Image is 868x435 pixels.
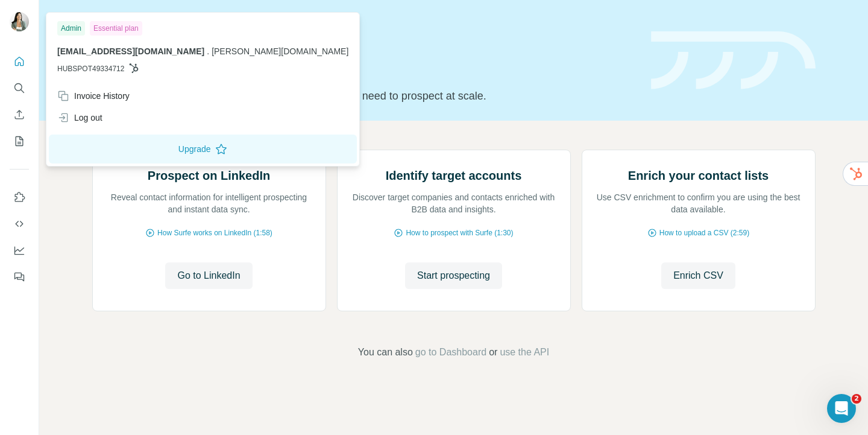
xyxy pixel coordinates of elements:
[489,345,497,360] span: or
[57,21,85,36] div: Admin
[827,394,856,423] iframe: Intercom live chat
[10,240,29,261] button: Dashboard
[148,167,270,184] h2: Prospect on LinkedIn
[594,191,803,215] p: Use CSV enrichment to confirm you are using the best data available.
[57,90,130,102] div: Invoice History
[10,77,29,99] button: Search
[628,167,769,184] h2: Enrich your contact lists
[49,135,357,164] button: Upgrade
[92,87,637,104] p: Pick your starting point and we’ll provide everything you need to prospect at scale.
[405,262,502,289] button: Start prospecting
[212,46,348,56] span: [PERSON_NAME][DOMAIN_NAME]
[350,191,558,215] p: Discover target companies and contacts enriched with B2B data and insights.
[673,268,723,283] span: Enrich CSV
[105,191,313,215] p: Reveal contact information for intelligent prospecting and instant data sync.
[57,112,102,124] div: Log out
[10,51,29,72] button: Quick start
[57,46,204,56] span: [EMAIL_ADDRESS][DOMAIN_NAME]
[852,394,861,404] span: 2
[10,104,29,125] button: Enrich CSV
[651,31,816,90] img: banner
[157,227,272,238] span: How Surfe works on LinkedIn (1:58)
[165,262,252,289] button: Go to LinkedIn
[358,345,413,360] span: You can also
[207,46,209,56] span: .
[500,345,549,360] button: use the API
[177,268,240,283] span: Go to LinkedIn
[10,266,29,288] button: Feedback
[92,22,637,34] div: Quick start
[406,227,513,238] span: How to prospect with Surfe (1:30)
[661,262,735,289] button: Enrich CSV
[57,63,124,74] span: HUBSPOT49334712
[10,213,29,235] button: Use Surfe API
[417,268,490,283] span: Start prospecting
[659,227,749,238] span: How to upload a CSV (2:59)
[10,186,29,208] button: Use Surfe on LinkedIn
[10,12,29,31] img: Avatar
[386,167,522,184] h2: Identify target accounts
[10,130,29,152] button: My lists
[415,345,486,360] button: go to Dashboard
[90,21,142,36] div: Essential plan
[92,56,637,80] h1: Let’s prospect together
